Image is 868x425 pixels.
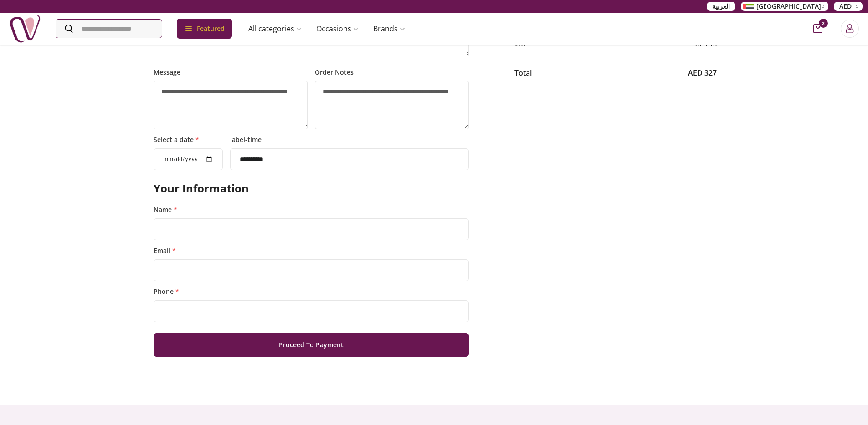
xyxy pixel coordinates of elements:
label: Email [154,248,469,254]
label: Select a date [154,137,223,143]
label: Name [154,207,469,213]
span: العربية [712,2,730,11]
img: Nigwa-uae-gifts [9,13,41,45]
label: Message [154,69,308,76]
div: Total [509,58,722,78]
div: Featured [177,19,232,39]
a: All categories [241,20,309,38]
button: cart-button [813,24,822,33]
label: Order Notes [315,69,469,76]
button: AED [834,2,863,11]
span: [GEOGRAPHIC_DATA] [756,2,821,11]
button: [GEOGRAPHIC_DATA] [741,2,828,11]
label: Phone [154,288,469,295]
button: Login [841,20,859,38]
input: Search [56,20,162,38]
span: 2 [819,19,828,28]
img: Arabic_dztd3n.png [743,4,754,9]
span: AED [839,2,852,11]
span: AED 327 [688,67,717,78]
a: Brands [366,20,412,38]
button: Proceed To Payment [154,333,469,357]
label: label-time [230,137,469,143]
h2: Your Information [154,181,469,196]
a: Occasions [309,20,366,38]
